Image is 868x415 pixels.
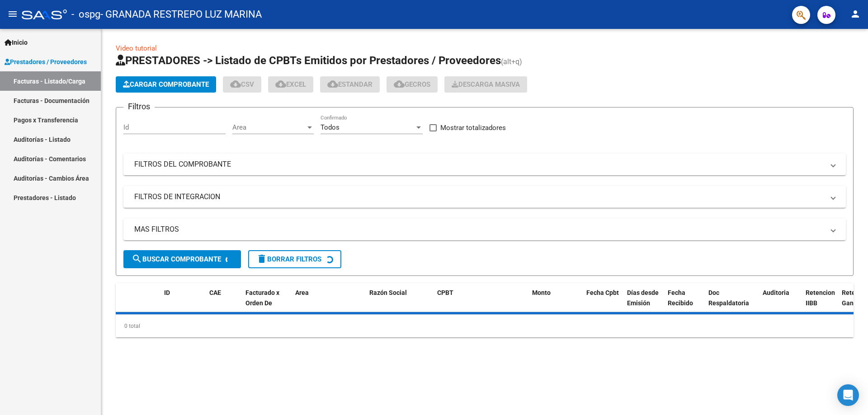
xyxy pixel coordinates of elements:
[763,289,789,296] span: Auditoria
[160,283,206,323] datatable-header-cell: ID
[850,9,861,19] mat-icon: person
[292,283,353,323] datatable-header-cell: Area
[452,80,520,89] span: Descarga Masiva
[230,80,254,89] span: CSV
[268,76,313,93] button: EXCEL
[132,255,221,263] span: Buscar Comprobante
[394,80,430,89] span: Gecros
[256,255,321,263] span: Borrar Filtros
[206,283,242,323] datatable-header-cell: CAE
[116,44,157,52] a: Video tutorial
[664,283,705,323] datatable-header-cell: Fecha Recibido
[806,289,835,307] span: Retencion IIBB
[440,122,506,133] span: Mostrar totalizadores
[230,79,241,89] mat-icon: cloud_download
[705,283,759,323] datatable-header-cell: Doc Respaldatoria
[209,289,221,296] span: CAE
[132,253,142,264] mat-icon: search
[320,76,380,93] button: Estandar
[134,224,824,234] mat-panel-title: MAS FILTROS
[275,80,306,89] span: EXCEL
[532,289,551,296] span: Monto
[242,283,292,323] datatable-header-cell: Facturado x Orden De
[116,315,854,337] div: 0 total
[248,250,341,268] button: Borrar Filtros
[123,100,155,113] h3: Filtros
[100,5,262,24] span: - GRANADA RESTREPO LUZ MARINA
[802,283,838,323] datatable-header-cell: Retencion IIBB
[123,219,846,240] mat-expansion-panel-header: MAS FILTROS
[134,192,824,202] mat-panel-title: FILTROS DE INTEGRACION
[223,76,261,93] button: CSV
[623,283,664,323] datatable-header-cell: Días desde Emisión
[245,289,279,307] span: Facturado x Orden De
[71,5,100,24] span: - ospg
[134,159,824,169] mat-panel-title: FILTROS DEL COMPROBANTE
[295,289,309,296] span: Area
[528,283,583,323] datatable-header-cell: Monto
[123,186,846,208] mat-expansion-panel-header: FILTROS DE INTEGRACION
[7,9,18,19] mat-icon: menu
[444,76,527,93] app-download-masive: Descarga masiva de comprobantes (adjuntos)
[668,289,693,307] span: Fecha Recibido
[759,283,802,323] datatable-header-cell: Auditoria
[327,80,373,89] span: Estandar
[837,384,859,406] div: Open Intercom Messenger
[275,79,286,89] mat-icon: cloud_download
[5,57,87,67] span: Prestadores / Proveedores
[434,283,528,323] datatable-header-cell: CPBT
[444,76,527,93] button: Descarga Masiva
[437,289,453,296] span: CPBT
[501,57,522,66] span: (alt+q)
[583,283,623,323] datatable-header-cell: Fecha Cpbt
[256,253,267,264] mat-icon: delete
[116,76,216,93] button: Cargar Comprobante
[123,80,209,89] span: Cargar Comprobante
[321,123,340,131] span: Todos
[116,54,501,67] span: PRESTADORES -> Listado de CPBTs Emitidos por Prestadores / Proveedores
[123,250,241,268] button: Buscar Comprobante
[369,289,407,296] span: Razón Social
[627,289,659,307] span: Días desde Emisión
[5,37,28,47] span: Inicio
[123,154,846,175] mat-expansion-panel-header: FILTROS DEL COMPROBANTE
[232,123,306,131] span: Area
[366,283,434,323] datatable-header-cell: Razón Social
[387,76,438,93] button: Gecros
[164,289,170,296] span: ID
[586,289,619,296] span: Fecha Cpbt
[394,79,405,89] mat-icon: cloud_download
[327,79,338,89] mat-icon: cloud_download
[708,289,749,307] span: Doc Respaldatoria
